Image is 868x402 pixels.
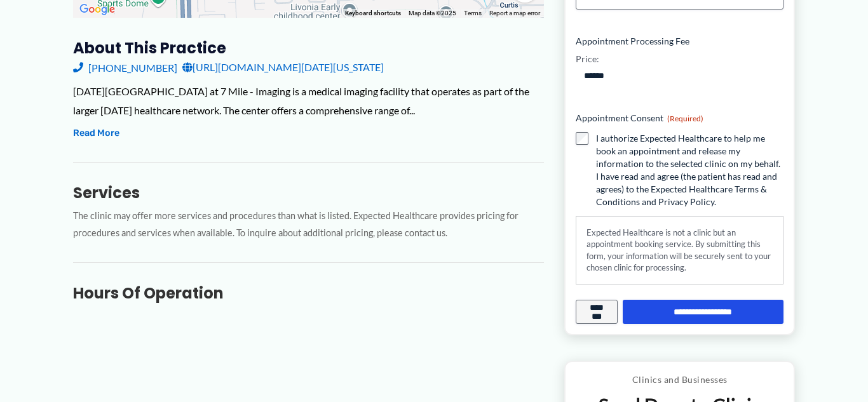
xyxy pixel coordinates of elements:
[576,216,783,285] div: Expected Healthcare is not a clinic but an appointment booking service. By submitting this form, ...
[73,126,119,141] button: Read More
[182,58,384,77] a: [URL][DOMAIN_NAME][DATE][US_STATE]
[409,10,456,17] span: Map data ©2025
[576,35,783,48] label: Appointment Processing Fee
[76,1,118,18] a: Open this area in Google Maps (opens a new window)
[73,208,544,242] p: The clinic may offer more services and procedures than what is listed. Expected Healthcare provid...
[76,1,118,18] img: Google
[576,65,783,86] input: Appointment Processing Fee Price
[667,114,703,123] span: (Required)
[73,82,544,119] div: [DATE][GEOGRAPHIC_DATA] at 7 Mile - Imaging is a medical imaging facility that operates as part o...
[73,283,544,303] h3: Hours of Operation
[489,10,540,17] a: Report a map error
[73,38,544,58] h3: About this practice
[73,183,544,203] h3: Services
[345,9,401,18] button: Keyboard shortcuts
[73,58,177,77] a: [PHONE_NUMBER]
[576,53,599,65] label: Price:
[575,372,784,388] p: Clinics and Businesses
[596,132,783,208] label: I authorize Expected Healthcare to help me book an appointment and release my information to the ...
[464,10,482,17] a: Terms
[576,112,703,124] legend: Appointment Consent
